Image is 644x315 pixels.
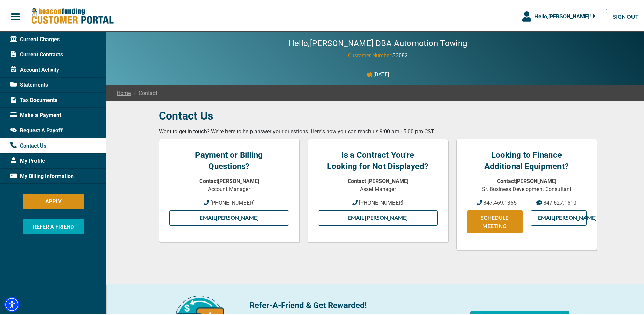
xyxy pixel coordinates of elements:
span: Contact [131,88,157,96]
a: Email[PERSON_NAME] [169,209,289,224]
p: Contact [PERSON_NAME] [169,176,289,184]
h4: Is a Contract You're Looking for Not Displayed? [318,148,438,171]
span: Statements [10,80,48,88]
span: Contact Us [10,140,46,149]
p: Want to get in touch? We're here to help answer your questions. Here's how you can reach us 9:00 ... [159,126,597,134]
p: [DATE] [373,69,389,77]
a: Email [PERSON_NAME] [318,209,438,224]
span: Customer Number: [348,51,392,57]
span: 33082 [392,51,408,57]
p: Contact [PERSON_NAME] [467,176,587,184]
h3: Contact Us [159,108,597,121]
span: Tax Documents [10,95,57,103]
a: SCHEDULE MEETING [467,209,523,232]
span: My Billing Information [10,171,74,179]
p: Sr. Business Development Consultant [467,184,587,192]
span: Hello, [PERSON_NAME] ! [534,12,591,18]
span: Account Activity [10,64,59,73]
button: APPLY [23,192,84,208]
span: My Profile [10,156,45,164]
a: 847.469.1365 [467,198,527,206]
span: Current Charges [10,34,60,42]
span: Request A Payoff [10,125,63,133]
h2: Hello, [PERSON_NAME] DBA Automotion Towing [268,37,487,47]
button: REFER A FRIEND [23,218,84,233]
h4: Payment or Billing Questions? [169,148,289,171]
a: Home [117,88,131,96]
img: Beacon Funding Customer Portal Logo [31,6,114,24]
p: Refer-A-Friend & Get Rewarded! [249,298,462,310]
a: [PHONE_NUMBER] [169,198,289,206]
div: Accessibility Menu [4,296,19,311]
span: Make a Payment [10,110,61,118]
span: Current Contracts [10,49,63,57]
a: [PHONE_NUMBER] [318,198,438,206]
a: Email[PERSON_NAME] [531,209,587,224]
p: Asset Manager [318,184,438,192]
h4: Looking to Finance Additional Equipment? [467,148,587,171]
a: 847.627.1610 [527,198,587,206]
p: Contact [PERSON_NAME] [318,176,438,184]
p: Account Manager [169,184,289,192]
